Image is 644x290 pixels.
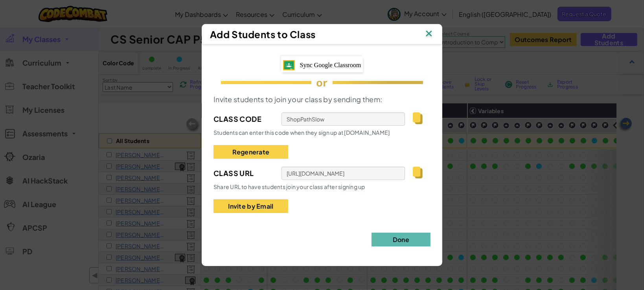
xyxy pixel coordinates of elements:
span: Add Students to Class [210,28,316,40]
button: Invite by Email [213,199,288,213]
img: IconCopy.svg [413,112,423,124]
span: Students can enter this code when they sign up at [DOMAIN_NAME] [213,129,390,136]
img: IconGoogleClassroom.svg [283,60,295,70]
span: Sync Google Classroom [300,62,361,68]
span: or [316,76,328,89]
button: Done [372,233,431,246]
button: Regenerate [213,145,288,159]
span: Share URL to have students join your class after signing up [213,183,365,190]
img: IconCopy.svg [413,167,423,178]
span: Invite students to join your class by sending them: [213,95,382,104]
span: Class Url [213,167,274,179]
img: IconClose.svg [424,28,434,40]
span: Class Code [213,113,274,125]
